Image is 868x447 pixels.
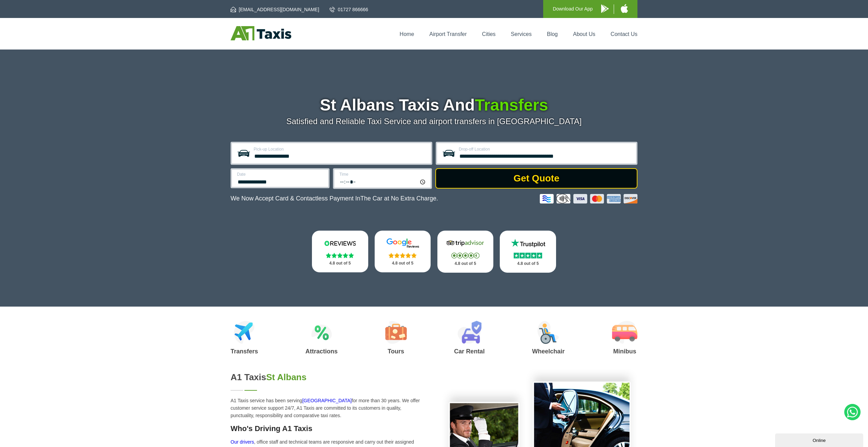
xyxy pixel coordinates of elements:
img: Google [382,238,423,248]
h3: Car Rental [454,348,485,354]
a: Our drivers [231,439,254,445]
img: Tripadvisor [445,238,486,248]
p: Satisfied and Reliable Taxi Service and airport transfers in [GEOGRAPHIC_DATA] [231,117,637,126]
img: Wheelchair [537,321,559,344]
a: [GEOGRAPHIC_DATA] [302,398,352,403]
img: Reviews.io [320,238,360,248]
label: Time [339,172,427,176]
label: Pick-up Location [254,147,427,151]
a: Airport Transfer [429,31,467,37]
img: Stars [389,253,417,258]
a: Cities [482,31,496,37]
img: Car Rental [457,321,481,344]
img: Stars [514,253,542,258]
a: Google Stars 4.8 out of 5 [375,231,431,272]
a: About Us [573,31,595,37]
img: Stars [326,253,354,258]
img: Minibus [612,321,637,344]
a: Tripadvisor Stars 4.8 out of 5 [437,231,494,273]
label: Drop-off Location [459,147,632,151]
img: Attractions [311,321,332,344]
img: Credit And Debit Cards [540,194,637,203]
h3: Minibus [612,348,637,354]
h3: Who's Driving A1 Taxis [231,424,426,433]
h3: Transfers [231,348,258,354]
h3: Tours [385,348,407,354]
a: Reviews.io Stars 4.8 out of 5 [312,231,368,272]
a: Trustpilot Stars 4.8 out of 5 [500,231,556,273]
span: The Car at No Extra Charge. [360,195,438,202]
iframe: chat widget [775,432,865,447]
img: A1 Taxis St Albans LTD [231,26,291,40]
a: [EMAIL_ADDRESS][DOMAIN_NAME] [231,6,319,13]
p: 4.8 out of 5 [507,259,549,268]
h3: Wheelchair [532,348,565,354]
h3: Attractions [305,348,338,354]
p: 4.8 out of 5 [382,259,423,268]
p: 4.8 out of 5 [445,259,486,268]
img: Trustpilot [508,238,548,248]
span: Transfers [475,96,548,114]
img: A1 Taxis Android App [601,4,609,13]
a: 01727 866666 [330,6,368,13]
span: St Albans [266,372,307,382]
p: 4.8 out of 5 [319,259,361,268]
p: We Now Accept Card & Contactless Payment In [231,195,438,202]
a: Contact Us [611,31,637,37]
h2: A1 Taxis [231,372,426,383]
h1: St Albans Taxis And [231,97,637,113]
a: Services [511,31,532,37]
img: Tours [385,321,407,344]
a: Home [400,31,414,37]
p: A1 Taxis service has been serving for more than 30 years. We offer customer service support 24/7,... [231,397,426,419]
button: Get Quote [435,168,637,189]
p: Download Our App [553,5,593,13]
img: A1 Taxis iPhone App [621,4,628,13]
img: Stars [451,253,479,258]
a: Blog [547,31,558,37]
label: Date [237,172,324,176]
img: Airport Transfers [234,321,255,344]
